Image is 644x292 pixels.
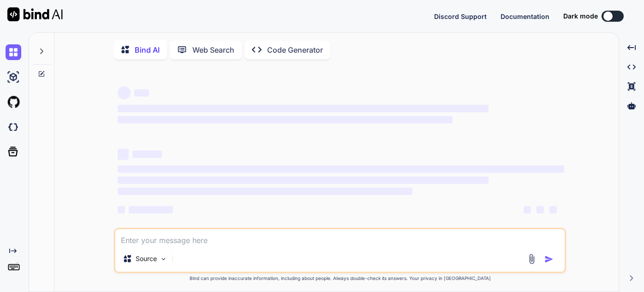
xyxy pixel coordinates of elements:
[134,89,149,97] span: ‌
[135,44,160,55] p: Bind AI
[114,275,566,282] p: Bind can provide inaccurate information, including about people. Always double-check its answers....
[526,254,537,264] img: attachment
[118,176,488,184] span: ‌
[6,44,21,60] img: chat
[524,206,531,213] span: ‌
[118,86,131,99] span: ‌
[132,151,162,158] span: ‌
[7,7,63,21] img: Bind AI
[537,206,544,213] span: ‌
[549,206,557,213] span: ‌
[160,255,167,263] img: Pick Models
[118,105,488,112] span: ‌
[129,206,173,213] span: ‌
[118,188,412,195] span: ‌
[434,12,487,21] button: Discord Support
[563,12,598,21] span: Dark mode
[192,44,234,55] p: Web Search
[136,254,157,263] p: Source
[6,119,21,135] img: darkCloudIdeIcon
[118,149,129,160] span: ‌
[267,44,323,55] p: Code Generator
[118,165,564,173] span: ‌
[6,94,21,110] img: githubLight
[6,69,21,85] img: ai-studio
[544,255,554,264] img: icon
[118,206,125,213] span: ‌
[501,12,549,20] span: Documentation
[501,12,549,21] button: Documentation
[118,116,453,123] span: ‌
[434,12,487,20] span: Discord Support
